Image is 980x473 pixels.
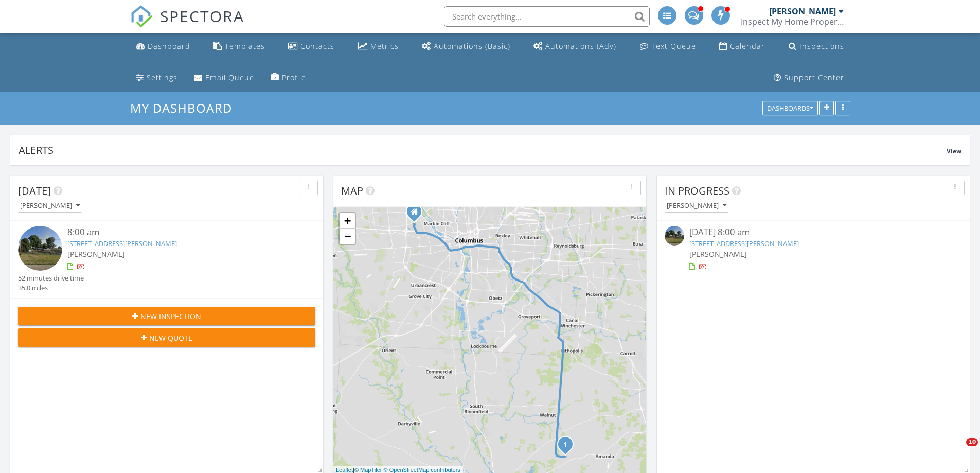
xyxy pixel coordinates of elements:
span: View [947,147,961,155]
span: [DATE] [18,184,51,198]
div: Settings [147,73,177,82]
a: Support Center [770,68,848,87]
div: 52 minutes drive time [18,273,84,283]
span: [PERSON_NAME] [689,249,747,259]
span: [PERSON_NAME] [67,249,125,259]
img: streetview [18,226,62,270]
span: 10 [966,438,978,446]
a: Company Profile [266,68,310,87]
i: 1 [563,442,567,449]
div: Support Center [784,73,844,82]
div: 8:00 am [67,226,291,239]
div: Dashboard [148,41,190,51]
div: 35.0 miles [18,283,84,293]
a: © MapTiler [354,467,382,473]
div: [PERSON_NAME] [667,202,726,209]
div: Calendar [730,41,765,51]
img: The Best Home Inspection Software - Spectora [130,5,153,28]
a: Calendar [715,37,769,56]
a: Zoom out [340,229,355,244]
a: Automations (Basic) [418,37,514,56]
span: New Inspection [140,311,201,322]
a: Contacts [284,37,338,56]
div: Automations (Adv) [545,41,616,51]
a: Zoom in [340,213,355,229]
div: Automations (Basic) [434,41,510,51]
img: streetview [665,226,684,246]
a: Dashboard [132,37,194,56]
a: Text Queue [636,37,700,56]
a: 8:00 am [STREET_ADDRESS][PERSON_NAME] [PERSON_NAME] 52 minutes drive time 35.0 miles [18,226,315,293]
a: Metrics [354,37,403,56]
span: SPECTORA [160,5,244,27]
span: New Quote [149,332,192,343]
div: Inspect My Home Property Inspections [741,16,844,27]
div: Dashboards [767,105,813,112]
div: Profile [282,73,306,82]
a: © OpenStreetMap contributors [384,467,460,473]
a: Inspections [785,37,848,56]
div: Email Queue [205,73,254,82]
a: SPECTORA [130,14,244,36]
a: [STREET_ADDRESS][PERSON_NAME] [689,239,799,248]
div: Templates [225,41,265,51]
iframe: Intercom live chat [945,438,970,463]
input: Search everything... [444,6,650,27]
button: New Inspection [18,307,315,325]
button: [PERSON_NAME] [18,199,82,213]
div: Contacts [300,41,334,51]
div: Inspections [799,41,844,51]
span: In Progress [665,184,729,198]
div: [PERSON_NAME] [769,6,836,16]
button: New Quote [18,328,315,347]
a: My Dashboard [130,99,241,116]
button: [PERSON_NAME] [665,199,728,213]
div: [DATE] 8:00 am [689,226,937,239]
a: [STREET_ADDRESS][PERSON_NAME] [67,239,177,248]
button: Dashboards [762,101,818,116]
a: Templates [209,37,269,56]
div: Text Queue [651,41,696,51]
a: Settings [132,68,182,87]
span: Map [341,184,363,198]
div: Alerts [19,143,947,157]
div: 3751 WhitWorth Way, COLUMBUS OH 43228 [414,212,420,218]
div: 10990 Peters Rd SW, Stoutsville, OH 43154 [565,444,572,450]
div: Metrics [370,41,399,51]
a: [DATE] 8:00 am [STREET_ADDRESS][PERSON_NAME] [PERSON_NAME] [665,226,962,272]
a: Leaflet [336,467,353,473]
a: Automations (Advanced) [529,37,620,56]
div: [PERSON_NAME] [20,202,80,209]
a: Email Queue [190,68,258,87]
